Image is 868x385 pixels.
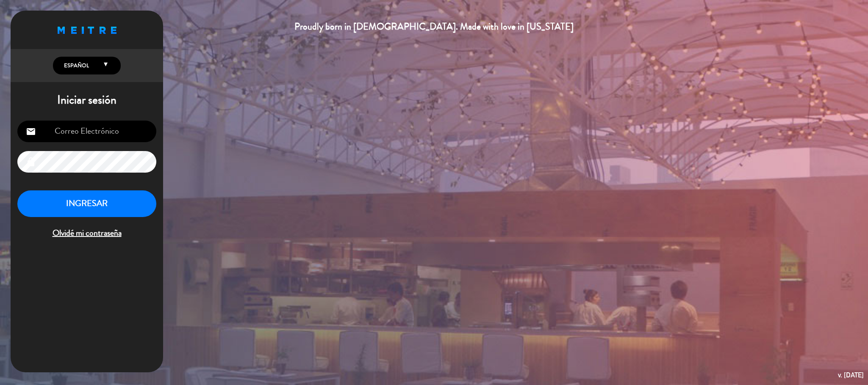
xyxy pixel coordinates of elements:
span: Olvidé mi contraseña [17,226,156,240]
i: lock [26,157,36,167]
h1: Iniciar sesión [11,93,163,107]
input: Correo Electrónico [17,121,156,142]
span: Español [62,61,89,70]
div: v. [DATE] [838,369,864,381]
button: INGRESAR [17,190,156,217]
i: email [26,126,36,137]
